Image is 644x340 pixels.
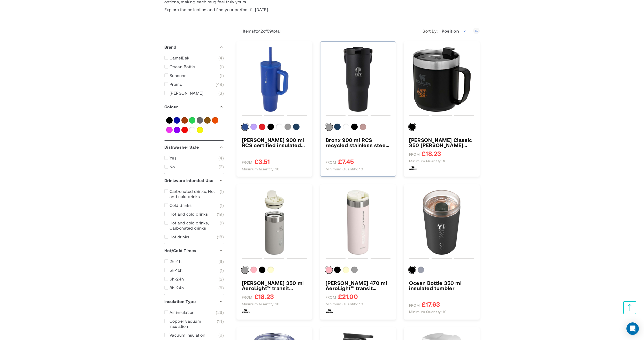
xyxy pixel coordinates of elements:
div: Hot/Cold Times [164,244,224,257]
span: Vacuum insulation [170,333,205,338]
span: £21.00 [338,293,358,300]
a: [PERSON_NAME] 3 [164,90,224,96]
div: Dusty Pink [360,124,366,130]
a: Bronx 900 ml RCS recycled stainless steel copper vacuum insulated tumbler with dual function lid [326,137,391,148]
img: Bronx 900 ml RCS recycled stainless steel copper vacuum insulated tumbler with dual function lid [326,47,391,112]
a: Carbonated drinks, Hot and cold drinks 1 [164,189,224,199]
div: Royal blue [242,124,248,130]
div: Open Intercom Messenger [626,322,639,335]
label: Sort By [423,28,439,34]
div: Brand [164,41,224,54]
span: 6h-24h [170,276,184,282]
span: £18.23 [422,150,441,157]
a: White [189,127,195,133]
span: FROM [242,160,252,165]
span: Carbonated drinks, Hot and cold drinks [170,189,220,199]
span: 6 [218,333,224,338]
span: 8h-24h [170,285,184,290]
img: Stanley [326,309,333,313]
a: Yellow [197,127,203,133]
div: Light pink [250,267,257,273]
p: Items to of total [236,28,281,34]
a: Set Descending Direction [473,28,480,34]
div: Lilac [250,124,257,130]
div: Cream [343,267,349,273]
div: Grey [242,267,248,273]
img: Stanley 350 ml AeroLight™ transit tumbler [242,190,307,255]
span: 12 [259,28,263,33]
div: Light pink [326,267,332,273]
span: FROM [409,152,420,157]
div: Navy [293,124,300,130]
span: 5h-15h [170,268,183,273]
a: Ocean Bottle 1 [164,64,224,69]
span: 1 [220,73,224,78]
div: Solid black [267,124,274,130]
div: Grey [351,267,358,273]
h3: Ocean Bottle 350 ml insulated tumbler [409,280,474,291]
span: Minimum quantity: 10 [409,159,447,163]
a: Stanley Classic 350 ml camp mug [409,137,474,148]
a: Black [166,117,173,124]
span: FROM [242,295,252,300]
span: [PERSON_NAME] [170,90,203,96]
span: £18.23 [255,293,274,300]
div: White [343,124,349,130]
p: Explore the collection and find your perfect fit [DATE]. [164,7,480,12]
img: Ocean Bottle 350 ml insulated tumbler [409,190,474,255]
div: Drinkware Intended Use [164,174,224,187]
span: Minimum quantity: 10 [326,167,363,171]
h3: [PERSON_NAME] 350 ml AeroLight™ transit tumbler [242,280,307,291]
a: Yes 4 [164,155,224,161]
span: 26 [216,310,224,315]
span: 1 [220,220,224,231]
span: Air insulation [170,310,195,315]
span: 1 [220,268,224,273]
h3: [PERSON_NAME] 470 ml AeroLight™ transit tumbler [326,280,391,291]
img: Stanley 470 ml AeroLight™ transit tumbler [326,190,391,255]
a: Brady 900 ml RCS certified insulated tumbler with silicone straw [242,47,307,112]
span: Seasons [170,73,186,78]
img: Stanley [409,166,417,170]
a: Grey [197,117,203,124]
a: Brown [181,117,188,124]
span: Copper vacuum insulation [170,319,217,329]
div: Solid black [409,124,416,130]
img: Stanley Classic 350 ml camp mug [409,47,474,112]
span: FROM [409,303,420,308]
span: Position [439,26,469,36]
h3: [PERSON_NAME] 900 ml RCS certified insulated tumbler with silicone straw [242,137,307,148]
img: Stanley [242,309,250,313]
a: Natural [204,117,211,124]
a: Hot and cold drinks, Carbonated drinks 1 [164,220,224,231]
a: Red [181,127,188,133]
h3: [PERSON_NAME] Classic 350 [PERSON_NAME] mug [409,137,474,148]
span: FROM [326,295,336,300]
a: Green [189,117,195,124]
span: £17.63 [422,301,440,307]
span: Hot drinks [170,234,189,239]
a: 5h-15h 1 [164,268,224,273]
span: £3.51 [255,158,270,165]
span: 3 [218,90,224,96]
div: Solid black [351,124,358,130]
a: Copper vacuum insulation 14 [164,319,224,329]
div: Grey [285,124,291,130]
span: Minimum quantity: 10 [242,167,280,171]
div: Colour [164,100,224,113]
a: Blue [174,117,180,124]
span: 1 [220,64,224,69]
a: Hot and cold drinks 19 [164,211,224,217]
a: CamelBak 4 [164,55,224,61]
span: 14 [217,319,224,329]
div: Solid black [259,267,265,273]
div: Colour [326,124,391,132]
div: Colour [242,124,307,132]
span: Promo [170,82,182,87]
span: 1 [254,28,255,33]
span: Cold drinks [170,203,191,208]
span: 6 [218,259,224,264]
